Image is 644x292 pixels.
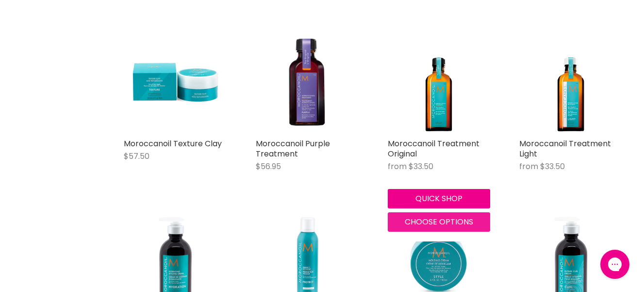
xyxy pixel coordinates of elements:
[409,161,433,172] span: $33.50
[388,189,491,208] button: Quick shop
[519,31,622,134] a: Moroccanoil Treatment Light
[124,31,227,134] img: Moroccanoil Texture Clay
[388,31,491,134] a: Moroccanoil Treatment Original
[256,31,359,134] img: Moroccanoil Purple Treatment
[256,138,330,159] a: Moroccanoil Purple Treatment
[256,161,281,172] span: $56.95
[388,161,407,172] span: from
[519,161,538,172] span: from
[595,246,634,282] iframe: Gorgias live chat messenger
[124,138,222,149] a: Moroccanoil Texture Clay
[398,31,479,134] img: Moroccanoil Treatment Original
[388,138,479,159] a: Moroccanoil Treatment Original
[405,216,473,227] span: Choose options
[388,212,491,232] button: Choose options
[124,151,149,162] span: $57.50
[519,138,611,159] a: Moroccanoil Treatment Light
[530,31,611,134] img: Moroccanoil Treatment Light
[540,161,565,172] span: $33.50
